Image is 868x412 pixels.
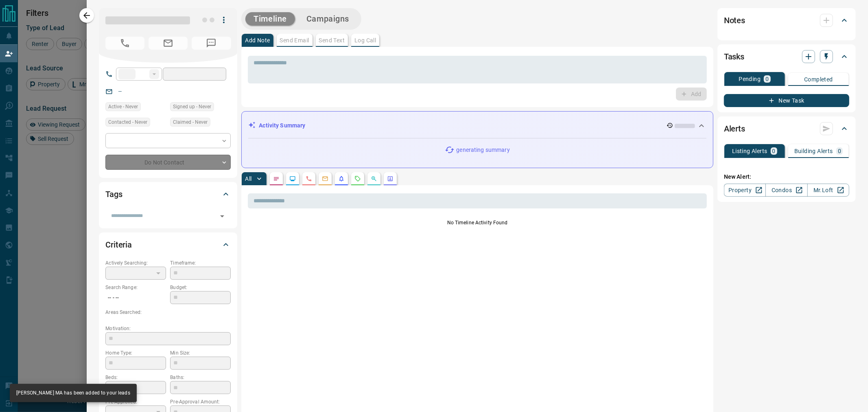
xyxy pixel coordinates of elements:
[732,148,767,154] p: Listing Alerts
[105,184,231,204] div: Tags
[105,155,231,170] div: Do Not Contact
[772,148,776,154] p: 0
[322,175,328,182] svg: Emails
[173,103,211,111] span: Signed up - Never
[105,325,231,332] p: Motivation:
[192,37,231,50] span: No Number
[105,37,144,50] span: No Number
[170,398,231,405] p: Pre-Approval Amount:
[289,175,296,182] svg: Lead Browsing Activity
[105,291,166,305] p: -- - --
[387,175,394,182] svg: Agent Actions
[739,76,761,82] p: Pending
[306,175,312,182] svg: Calls
[765,76,769,82] p: 0
[354,175,361,182] svg: Requests
[105,188,122,201] h2: Tags
[105,309,231,316] p: Areas Searched:
[724,47,849,66] div: Tasks
[16,386,130,400] div: [PERSON_NAME] MA has been added to your leads
[371,175,377,182] svg: Opportunities
[804,77,833,82] p: Completed
[338,175,345,182] svg: Listing Alerts
[170,349,231,357] p: Min Size:
[105,235,231,254] div: Criteria
[216,210,228,222] button: Open
[838,148,841,154] p: 0
[105,349,166,357] p: Home Type:
[765,184,807,197] a: Condos
[248,219,707,226] p: No Timeline Activity Found
[724,173,849,181] p: New Alert:
[170,374,231,381] p: Baths:
[105,374,166,381] p: Beds:
[794,148,833,154] p: Building Alerts
[173,118,208,126] span: Claimed - Never
[807,184,849,197] a: Mr.Loft
[105,259,166,267] p: Actively Searching:
[118,88,122,94] a: --
[259,121,305,130] p: Activity Summary
[724,94,849,107] button: New Task
[724,119,849,138] div: Alerts
[108,118,147,126] span: Contacted - Never
[273,175,280,182] svg: Notes
[724,11,849,30] div: Notes
[724,122,745,135] h2: Alerts
[456,146,509,154] p: generating summary
[245,37,270,43] p: Add Note
[105,284,166,291] p: Search Range:
[298,12,357,26] button: Campaigns
[245,12,295,26] button: Timeline
[170,284,231,291] p: Budget:
[245,176,251,182] p: All
[149,37,188,50] span: No Email
[170,259,231,267] p: Timeframe:
[724,184,766,197] a: Property
[724,14,745,27] h2: Notes
[248,118,706,133] div: Activity Summary
[105,238,132,251] h2: Criteria
[108,103,138,111] span: Active - Never
[724,50,744,63] h2: Tasks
